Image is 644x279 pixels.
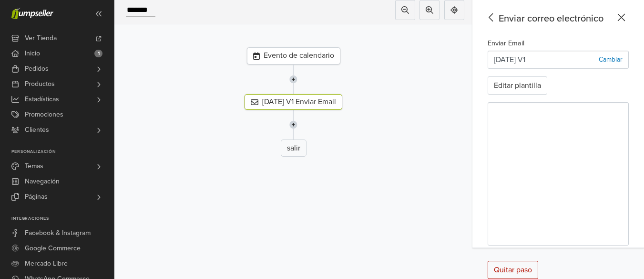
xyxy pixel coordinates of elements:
[25,46,40,61] span: Inicio
[25,225,91,241] span: Facebook & Instagram
[25,61,49,76] span: Pedidos
[25,92,59,107] span: Estadísticas
[94,50,102,57] span: 1
[488,261,538,279] div: Quitar paso
[488,38,524,49] label: Enviar Email
[25,107,63,122] span: Promociones
[25,189,48,204] span: Páginas
[25,122,49,138] span: Clientes
[25,241,81,256] span: Google Commerce
[11,216,114,222] p: Integraciones
[599,54,623,64] p: Cambiar
[25,159,43,174] span: Temas
[484,11,629,26] div: Enviar correo electrónico
[247,47,340,64] div: Evento de calendario
[289,110,297,139] img: line-7960e5f4d2b50ad2986e.svg
[245,94,342,110] div: [DATE] V1 Enviar Email
[25,31,57,46] span: Ver Tienda
[488,76,547,95] button: Editar plantilla
[289,64,297,94] img: line-7960e5f4d2b50ad2986e.svg
[494,54,525,65] p: [DATE] V1
[11,149,114,155] p: Personalización
[488,103,628,245] iframe: Navidad V1
[25,76,55,92] span: Productos
[281,139,307,157] div: salir
[25,174,60,189] span: Navegación
[25,256,68,271] span: Mercado Libre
